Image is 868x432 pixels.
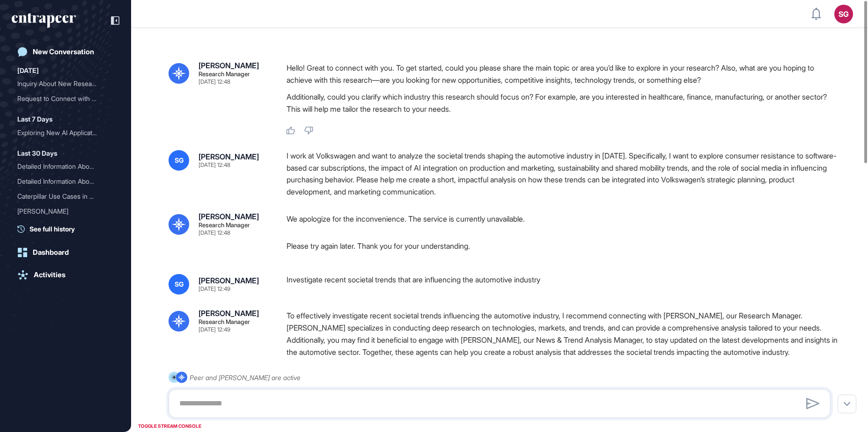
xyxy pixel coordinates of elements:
p: Additionally, could you clarify which industry this research should focus on? For example, are yo... [287,91,838,115]
span: SG [175,157,184,164]
p: We apologize for the inconvenience. The service is currently unavailable. [287,213,838,225]
div: Request to Connect with R... [17,91,106,106]
div: Reese [17,204,114,219]
a: See full history [17,224,119,234]
a: Activities [12,266,119,284]
div: Request to Connect with Reese [17,91,114,106]
div: Research Manager [199,222,250,228]
div: Inquiry About New Researc... [17,76,106,91]
div: Dashboard [33,248,69,257]
div: Detailed Information Abou... [17,159,106,174]
a: Dashboard [12,243,119,262]
div: [PERSON_NAME] [199,213,259,220]
div: Last 30 Days [17,148,57,159]
div: [DATE] 12:48 [199,79,230,85]
div: Last 7 Days [17,114,52,125]
p: To effectively investigate recent societal trends influencing the automotive industry, I recommen... [287,310,838,358]
div: Activities [34,271,66,279]
div: Peer and [PERSON_NAME] are active [190,372,301,383]
p: Please try again later. Thank you for your understanding. [287,240,838,252]
div: [DATE] 12:48 [199,230,230,236]
div: Caterpillar Use Cases in Various Industries [17,189,114,204]
div: TOGGLE STREAM CONSOLE [136,420,204,432]
div: [PERSON_NAME] [199,277,259,284]
div: Detailed Information About Adidas [17,159,114,174]
div: Detailed Information Abou... [17,174,106,189]
span: SG [175,281,184,288]
div: Exploring New AI Applicat... [17,125,106,140]
div: Research Manager [199,319,250,325]
div: Research Manager [199,71,250,77]
div: [DATE] [17,65,39,76]
div: [PERSON_NAME] [199,62,259,69]
div: Investigate recent societal trends that are influencing the automotive industry [287,274,838,295]
div: entrapeer-logo [12,13,76,28]
div: Detailed Information About Turkish Airlines [17,174,114,189]
div: Caterpillar Use Cases in ... [17,189,106,204]
span: See full history [29,224,75,234]
div: [DATE] 12:48 [199,162,230,168]
div: Exploring New AI Applications in the Banking Industry [17,125,114,140]
div: [DATE] 12:49 [199,327,230,332]
div: I work at Volkswagen and want to analyze the societal trends shaping the automotive industry in [... [287,150,838,198]
div: [PERSON_NAME] [199,310,259,317]
button: SG [834,5,853,23]
div: [PERSON_NAME] [199,153,259,160]
div: New Conversation [33,48,94,56]
p: Hello! Great to connect with you. To get started, could you please share the main topic or area y... [287,62,838,86]
div: Inquiry About New Research Developments [17,76,114,91]
div: [DATE] 12:49 [199,286,230,292]
div: [PERSON_NAME] [17,204,106,219]
a: New Conversation [12,43,119,61]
